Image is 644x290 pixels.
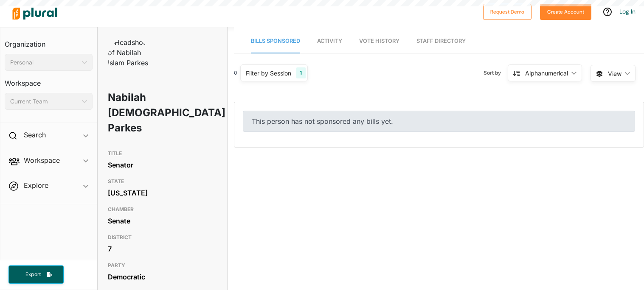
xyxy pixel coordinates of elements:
[108,270,217,283] div: Democratic
[8,265,64,284] button: Export
[108,85,173,141] h1: Nabilah [DEMOGRAPHIC_DATA] Parkes
[525,69,568,78] div: Alphanumerical
[234,69,237,77] div: 0
[10,58,79,67] div: Personal
[108,37,150,68] img: Headshot of Nabilah Islam Parkes
[108,204,217,215] h3: CHAMBER
[108,187,217,199] div: [US_STATE]
[483,4,532,20] button: Request Demo
[108,260,217,270] h3: PARTY
[108,148,217,159] h3: TITLE
[483,7,532,16] a: Request Demo
[359,38,399,44] span: Vote History
[24,130,46,139] h2: Search
[317,29,342,53] a: Activity
[10,97,79,106] div: Current Team
[359,29,399,53] a: Vote History
[108,159,217,171] div: Senator
[608,69,622,78] span: View
[108,243,217,255] div: 7
[243,111,635,132] div: This person has not sponsored any bills yet.
[540,4,591,20] button: Create Account
[484,69,508,77] span: Sort by
[5,32,93,50] h3: Organization
[108,176,217,187] h3: STATE
[619,8,636,15] a: Log In
[5,71,93,89] h3: Workspace
[540,7,591,16] a: Create Account
[246,69,291,78] div: Filter by Session
[251,29,300,53] a: Bills Sponsored
[108,215,217,227] div: Senate
[317,38,342,44] span: Activity
[108,232,217,243] h3: DISTRICT
[251,38,300,44] span: Bills Sponsored
[20,271,47,278] span: Export
[296,67,305,78] div: 1
[416,29,466,53] a: Staff Directory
